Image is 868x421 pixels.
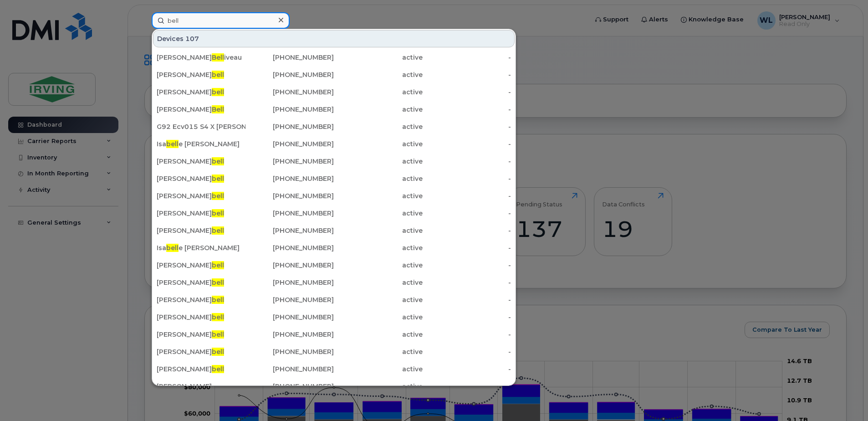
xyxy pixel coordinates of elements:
[245,261,334,270] div: [PHONE_NUMBER]
[157,174,245,183] div: [PERSON_NAME]
[423,243,511,252] div: -
[157,53,245,62] div: [PERSON_NAME] iveau
[334,330,423,339] div: active
[245,70,334,79] div: [PHONE_NUMBER]
[212,226,224,235] span: bell
[153,205,515,221] a: [PERSON_NAME]bell[PHONE_NUMBER]active-
[157,139,245,149] div: Isa e [PERSON_NAME]
[157,209,245,218] div: [PERSON_NAME]
[334,347,423,356] div: active
[212,365,224,373] span: bell
[212,88,224,96] span: bell
[334,105,423,114] div: active
[423,191,511,200] div: -
[423,157,511,166] div: -
[212,105,224,113] span: Bell
[245,226,334,235] div: [PHONE_NUMBER]
[153,49,515,66] a: [PERSON_NAME]Belliveau[PHONE_NUMBER]active-
[245,174,334,183] div: [PHONE_NUMBER]
[157,191,245,200] div: [PERSON_NAME]
[153,326,515,343] a: [PERSON_NAME]bell[PHONE_NUMBER]active-
[157,295,245,304] div: [PERSON_NAME]
[245,105,334,114] div: [PHONE_NUMBER]
[334,70,423,79] div: active
[245,191,334,200] div: [PHONE_NUMBER]
[245,330,334,339] div: [PHONE_NUMBER]
[245,139,334,149] div: [PHONE_NUMBER]
[212,53,224,62] span: Bell
[334,313,423,322] div: active
[423,53,511,62] div: -
[334,382,423,391] div: active
[212,313,224,321] span: bell
[245,347,334,356] div: [PHONE_NUMBER]
[157,243,245,252] div: Isa e [PERSON_NAME]
[423,174,511,183] div: -
[153,222,515,239] a: [PERSON_NAME]bell[PHONE_NUMBER]active-
[245,382,334,391] div: [PHONE_NUMBER]
[157,382,245,391] div: [PERSON_NAME]
[334,209,423,218] div: active
[157,261,245,270] div: [PERSON_NAME]
[212,296,224,304] span: bell
[166,244,179,252] span: bell
[153,378,515,395] a: [PERSON_NAME][PHONE_NUMBER]active-
[423,226,511,235] div: -
[245,295,334,304] div: [PHONE_NUMBER]
[157,330,245,339] div: [PERSON_NAME]
[157,105,245,114] div: [PERSON_NAME]
[212,261,224,269] span: bell
[334,295,423,304] div: active
[423,365,511,374] div: -
[153,136,515,152] a: Isabelle [PERSON_NAME][PHONE_NUMBER]active-
[212,175,224,183] span: bell
[212,71,224,79] span: bell
[423,70,511,79] div: -
[153,257,515,273] a: [PERSON_NAME]bell[PHONE_NUMBER]active-
[212,348,224,356] span: bell
[153,84,515,100] a: [PERSON_NAME]bell[PHONE_NUMBER]active-
[334,226,423,235] div: active
[423,122,511,131] div: -
[423,139,511,149] div: -
[212,157,224,165] span: bell
[153,344,515,360] a: [PERSON_NAME]bell[PHONE_NUMBER]active-
[157,122,245,131] div: G92 Ecv015 S4 X [PERSON_NAME] Logging Inc., Manual, Hslt
[157,278,245,287] div: [PERSON_NAME]
[153,30,515,47] div: Devices
[153,361,515,377] a: [PERSON_NAME]bell[PHONE_NUMBER]active-
[153,153,515,169] a: [PERSON_NAME]bell[PHONE_NUMBER]active-
[153,188,515,204] a: [PERSON_NAME]bell[PHONE_NUMBER]active-
[334,365,423,374] div: active
[334,122,423,131] div: active
[245,278,334,287] div: [PHONE_NUMBER]
[153,67,515,83] a: [PERSON_NAME]bell[PHONE_NUMBER]active-
[423,87,511,97] div: -
[423,209,511,218] div: -
[157,313,245,322] div: [PERSON_NAME]
[423,295,511,304] div: -
[334,157,423,166] div: active
[153,309,515,325] a: [PERSON_NAME]bell[PHONE_NUMBER]active-
[423,382,511,391] div: -
[423,261,511,270] div: -
[245,53,334,62] div: [PHONE_NUMBER]
[245,243,334,252] div: [PHONE_NUMBER]
[334,261,423,270] div: active
[334,139,423,149] div: active
[212,330,224,339] span: bell
[423,330,511,339] div: -
[153,101,515,118] a: [PERSON_NAME]Bell[PHONE_NUMBER]active-
[334,53,423,62] div: active
[153,170,515,187] a: [PERSON_NAME]bell[PHONE_NUMBER]active-
[153,118,515,135] a: G92 Ecv015 S4 X [PERSON_NAME]Logging Inc., Manual, Hslt[PHONE_NUMBER]active-
[423,278,511,287] div: -
[153,240,515,256] a: Isabelle [PERSON_NAME][PHONE_NUMBER]active-
[157,87,245,97] div: [PERSON_NAME]
[212,209,224,217] span: bell
[245,157,334,166] div: [PHONE_NUMBER]
[423,105,511,114] div: -
[245,313,334,322] div: [PHONE_NUMBER]
[423,313,511,322] div: -
[157,347,245,356] div: [PERSON_NAME]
